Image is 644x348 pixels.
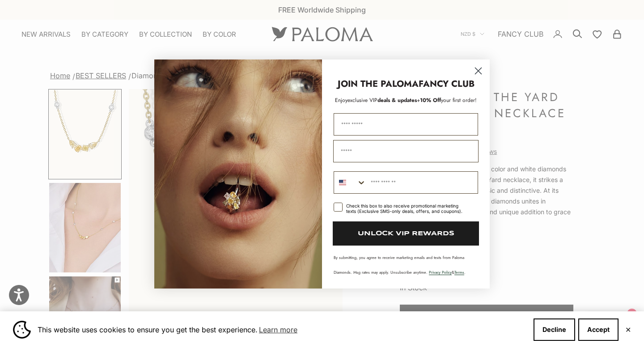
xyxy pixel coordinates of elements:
[258,323,299,336] a: Learn more
[334,172,366,193] button: Search Countries
[429,269,452,275] a: Privacy Policy
[534,318,575,341] button: Decline
[347,96,417,104] span: deals & updates
[419,77,475,90] strong: FANCY CLUB
[454,269,464,275] a: Terms
[338,77,419,90] strong: JOIN THE PALOMA
[334,255,478,275] p: By submitting, you agree to receive marketing emails and texts from Paloma Diamonds. Msg rates ma...
[346,203,467,214] div: Check this box to also receive promotional marketing texts (Exclusive SMS-only deals, offers, and...
[335,96,347,104] span: Enjoy
[13,321,31,339] img: Cookie banner
[333,140,479,162] input: Email
[339,179,346,186] img: United States
[417,96,477,104] span: + your first order!
[429,269,466,275] span: & .
[625,327,631,332] button: Close
[366,172,478,193] input: Phone Number
[470,63,486,79] button: Close dialog
[578,318,619,341] button: Accept
[154,59,322,289] img: Loading...
[347,96,377,104] span: exclusive VIP
[334,113,478,136] input: First Name
[38,323,526,336] span: This website uses cookies to ensure you get the best experience.
[333,221,479,246] button: UNLOCK VIP REWARDS
[420,96,441,104] span: 10% Off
